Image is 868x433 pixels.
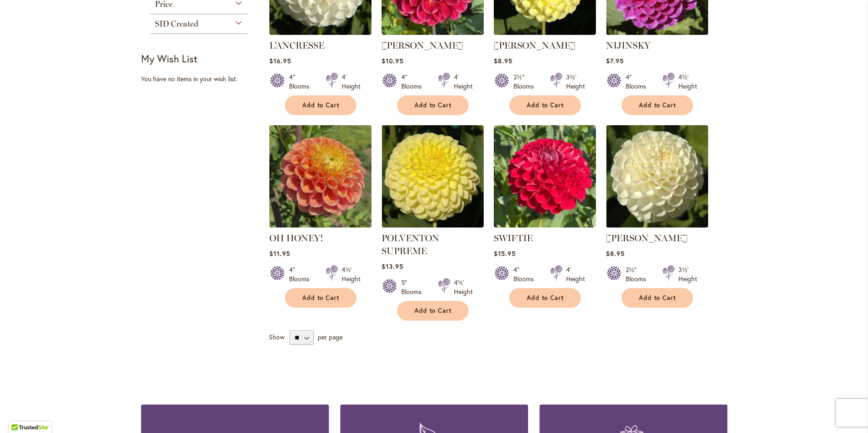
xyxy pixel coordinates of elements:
[401,72,427,91] div: 4" Blooms
[626,265,651,283] div: 2½" Blooms
[269,221,371,229] a: Oh Honey!
[513,72,539,91] div: 2½" Blooms
[269,40,324,51] a: L'ANCRESSE
[678,265,697,283] div: 3½' Height
[606,28,708,37] a: NIJINSKY
[269,333,284,341] span: Show
[269,249,290,258] span: $11.95
[494,221,596,229] a: SWIFTIE
[269,56,291,65] span: $16.95
[678,72,697,91] div: 4½' Height
[606,233,688,244] a: [PERSON_NAME]
[318,333,343,341] span: per page
[509,95,581,115] button: Add to Cart
[285,95,356,115] button: Add to Cart
[566,265,585,283] div: 4' Height
[509,288,581,308] button: Add to Cart
[494,233,533,244] a: SWIFTIE
[494,40,575,51] a: [PERSON_NAME]
[285,288,356,308] button: Add to Cart
[382,221,484,229] a: POLVENTON SUPREME
[342,265,360,283] div: 4½' Height
[269,125,371,228] img: Oh Honey!
[415,307,452,315] span: Add to Cart
[382,56,404,65] span: $10.95
[494,125,596,228] img: SWIFTIE
[342,72,360,91] div: 4' Height
[382,40,463,51] a: [PERSON_NAME]
[141,52,197,65] strong: My Wish List
[626,72,651,91] div: 4" Blooms
[622,288,693,308] button: Add to Cart
[606,125,708,228] img: WHITE NETTIE
[302,101,340,109] span: Add to Cart
[7,400,33,426] iframe: Launch Accessibility Center
[289,72,315,91] div: 4" Blooms
[606,56,624,65] span: $7.95
[382,233,439,256] a: POLVENTON SUPREME
[382,28,484,37] a: Matty Boo
[639,294,677,302] span: Add to Cart
[415,101,452,109] span: Add to Cart
[382,262,404,271] span: $13.95
[566,72,585,91] div: 3½' Height
[494,249,516,258] span: $15.95
[397,95,469,115] button: Add to Cart
[527,101,564,109] span: Add to Cart
[269,28,371,37] a: L'ANCRESSE
[622,95,693,115] button: Add to Cart
[155,19,198,29] span: SID Created
[302,294,340,302] span: Add to Cart
[141,74,263,83] div: You have no items in your wish list.
[494,28,596,37] a: NETTIE
[382,125,484,228] img: POLVENTON SUPREME
[269,233,323,244] a: OH HONEY!
[606,249,625,258] span: $8.95
[527,294,564,302] span: Add to Cart
[289,265,315,283] div: 4" Blooms
[639,101,677,109] span: Add to Cart
[397,301,469,321] button: Add to Cart
[606,40,650,51] a: NIJINSKY
[606,221,708,229] a: WHITE NETTIE
[454,278,473,296] div: 4½' Height
[401,278,427,296] div: 5" Blooms
[454,72,473,91] div: 4' Height
[494,56,513,65] span: $8.95
[513,265,539,283] div: 4" Blooms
